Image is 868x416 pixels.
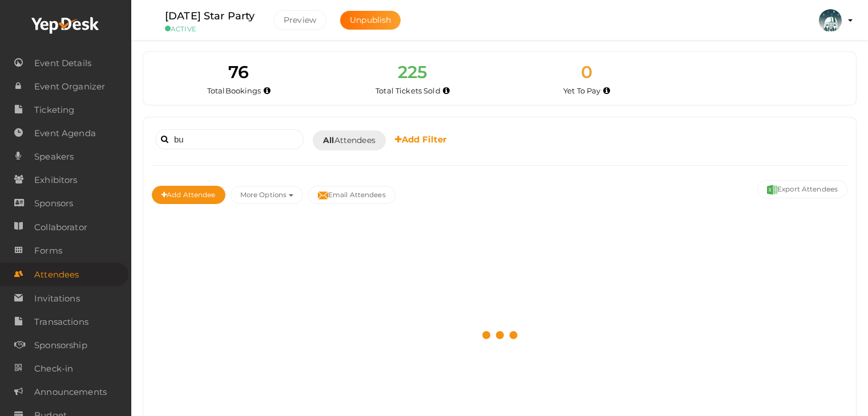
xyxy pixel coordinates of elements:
b: Add Filter [395,134,447,145]
i: Total number of tickets sold [443,88,450,94]
img: KH323LD6_small.jpeg [819,9,842,32]
button: More Options [231,186,303,204]
input: Search attendee [155,129,304,149]
i: Accepted and yet to make payment [603,88,610,94]
span: Bookings [225,86,261,95]
span: Sponsors [34,192,73,215]
span: Event Agenda [34,122,96,145]
span: 0 [581,62,592,83]
span: Invitations [34,287,80,310]
span: Event Organizer [34,75,105,98]
label: [DATE] Star Party [165,8,255,25]
small: ACTIVE [165,25,256,33]
span: Sponsorship [34,334,87,357]
span: Ticketing [34,99,74,121]
button: Unpublish [340,11,401,30]
img: excel.svg [767,185,777,195]
button: Email Attendees [308,186,395,204]
span: Event Details [34,52,91,75]
span: Attendees [323,134,376,146]
span: Check-in [34,357,73,380]
span: Attendees [34,263,79,286]
button: Add Attendee [152,186,225,204]
span: Total [207,86,261,95]
span: Transactions [34,311,88,333]
img: mail-filled.svg [318,190,328,201]
span: Speakers [34,145,74,168]
img: loading.svg [480,315,520,355]
span: Yet To Pay [563,86,600,95]
span: Exhibitors [34,169,77,191]
b: All [323,135,334,145]
span: Forms [34,239,62,262]
span: Unpublish [350,15,391,25]
i: Total number of bookings [264,88,271,94]
span: 76 [228,62,249,83]
button: Export Attendees [757,180,847,198]
span: Total Tickets Sold [376,86,441,95]
span: 225 [398,62,427,83]
button: Preview [273,10,326,30]
span: Announcements [34,381,107,403]
span: Collaborator [34,216,87,239]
